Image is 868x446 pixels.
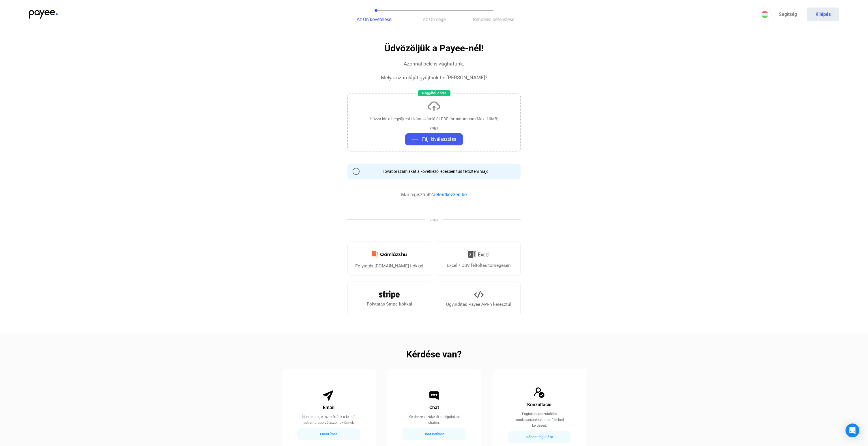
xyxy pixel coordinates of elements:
span: vagy [425,217,443,223]
img: API [474,290,484,299]
img: upload-cloud [427,99,441,113]
span: Az Ön cége [423,17,446,22]
span: Fájl kiválasztása [422,136,457,143]
div: Email írása [299,431,358,438]
div: Ügyindítás Payee API-n keresztül [446,301,511,308]
div: Folytatás [DOMAIN_NAME] fiókkal [355,263,423,269]
button: Időpont foglalása [508,431,571,443]
div: Email [323,404,334,411]
h2: Kérdése van? [406,351,462,358]
div: Időpont foglalása [510,434,569,441]
div: Excel / CSV feltöltés tömegesen [447,262,511,269]
div: Chat [429,404,439,411]
button: HU [758,8,772,21]
div: Nagyjából 2 perc [418,90,450,96]
button: plus-greyFájl kiválasztása [405,133,463,145]
img: Email [323,390,334,401]
div: Folytatás Stripe fiókkal [367,301,412,308]
div: vagy [430,125,438,130]
img: payee-logo [29,10,58,19]
a: Folytatás Stripe fiókkal [347,282,431,316]
div: Chat indítása [404,431,464,438]
a: Jelentkezzen be [433,192,467,197]
img: HU [761,11,768,18]
img: Számlázz.hu [368,248,410,261]
div: További számlákat a következő lépésben tud feltölteni majd. [378,168,490,174]
button: Chat indítása [403,428,465,440]
img: info-grey-outline [353,168,360,175]
div: Foglaljon konzultációt munkatársunkkal, ahol felteheti kérdéseit. [508,411,571,428]
div: Kérdezzen szakértő kollégáinktól chaten. [403,414,465,426]
img: Consultation [534,387,545,398]
img: Excel [468,248,489,261]
div: Írjon emailt, és szakértőnk a lehető leghamarabb válaszolnak önnek. [298,414,360,426]
div: Konzultáció [527,401,551,408]
h1: Üdvözöljük a Payee-nél! [384,43,484,53]
img: Chat [428,390,440,401]
button: Email írása [297,428,360,440]
div: Melyik számláját gyűjtsük be [PERSON_NAME]? [381,74,487,81]
span: Az Ön követelései [357,17,392,22]
a: Folytatás [DOMAIN_NAME] fiókkal [347,241,431,276]
img: plus-grey [411,136,418,143]
div: Húzza ide a begyűjteni kívánt számláját PDF formátumban (Max. 10MB) [370,116,499,122]
div: Már regisztrált? [401,191,467,198]
a: Excel / CSV feltöltés tömegesen [437,241,521,276]
div: Open Intercom Messenger [845,423,859,437]
a: Ügyindítás Payee API-n keresztül [437,282,521,316]
a: Segítség [772,8,804,21]
button: Kilépés [807,8,839,21]
img: Stripe [379,291,400,299]
div: Azonnal bele is vághatunk. [404,60,464,67]
span: Rendelés befejezése [473,17,514,22]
